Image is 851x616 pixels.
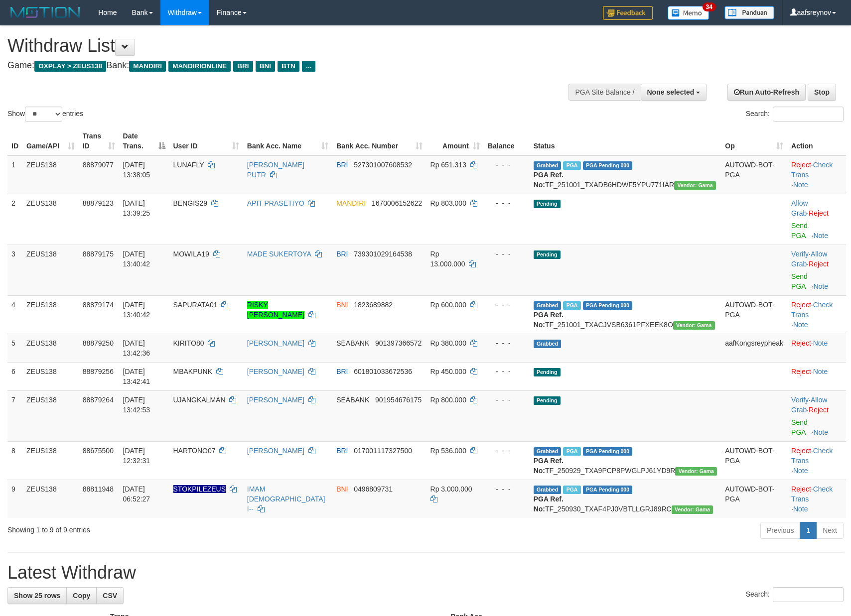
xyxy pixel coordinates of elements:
[721,127,787,155] th: Op: activate to sort column ascending
[336,485,348,493] span: BNI
[672,505,713,514] span: Vendor URL: https://trx31.1velocity.biz
[791,396,827,414] span: ·
[813,339,828,347] a: Note
[372,199,422,207] span: Copy 1670006152622 to clipboard
[813,282,828,290] a: Note
[791,161,833,179] a: Check Trans
[7,334,22,362] td: 5
[773,587,844,602] input: Search:
[787,334,846,362] td: ·
[787,362,846,390] td: ·
[14,592,60,600] span: Show 25 rows
[791,418,808,436] a: Send PGA
[813,428,828,436] a: Note
[302,61,315,72] span: ...
[173,250,209,258] span: MOWILA19
[488,367,526,376] div: - - -
[336,447,348,455] span: BRI
[568,84,640,101] div: PGA Site Balance /
[354,161,412,169] span: Copy 527301007608532 to clipboard
[83,250,114,258] span: 88879175
[96,587,124,604] a: CSV
[7,441,22,480] td: 8
[534,457,564,475] b: PGA Ref. No:
[103,592,117,600] span: CSV
[727,84,806,101] a: Run Auto-Refresh
[7,390,22,441] td: 7
[430,250,465,268] span: Rp 13.000.000
[129,61,166,72] span: MANDIRI
[247,339,304,347] a: [PERSON_NAME]
[278,61,299,72] span: BTN
[675,467,717,476] span: Vendor URL: https://trx31.1velocity.biz
[123,161,150,179] span: [DATE] 13:38:05
[787,441,846,480] td: · ·
[773,107,844,122] input: Search:
[760,522,800,539] a: Previous
[173,301,218,309] span: SAPURATA01
[22,362,79,390] td: ZEUS138
[83,161,114,169] span: 88879077
[583,301,633,310] span: PGA Pending
[123,447,150,465] span: [DATE] 12:32:31
[173,485,226,493] span: Nama rekening ada tanda titik/strip, harap diedit
[22,127,79,155] th: Game/API: activate to sort column ascending
[787,194,846,245] td: ·
[534,396,561,405] span: Pending
[791,250,809,258] a: Verify
[791,199,809,217] span: ·
[173,447,216,455] span: HARTONO07
[173,396,226,404] span: UJANGKALMAN
[721,155,787,194] td: AUTOWD-BOT-PGA
[83,485,114,493] span: 88811948
[488,198,526,208] div: - - -
[426,127,484,155] th: Amount: activate to sort column ascending
[791,447,833,465] a: Check Trans
[787,390,846,441] td: · ·
[119,127,169,155] th: Date Trans.: activate to sort column descending
[247,161,304,179] a: [PERSON_NAME] PUTR
[7,521,347,535] div: Showing 1 to 9 of 9 entries
[488,484,526,494] div: - - -
[488,338,526,348] div: - - -
[534,447,562,456] span: Grabbed
[247,250,311,258] a: MADE SUKERTOYA
[22,155,79,194] td: ZEUS138
[7,480,22,518] td: 9
[7,155,22,194] td: 1
[534,368,561,376] span: Pending
[563,161,580,170] span: Marked by aafanarl
[791,222,808,240] a: Send PGA
[243,127,332,155] th: Bank Acc. Name: activate to sort column ascending
[530,441,721,480] td: TF_250929_TXA9PCP8PWGLPJ61YD9R
[83,339,114,347] span: 88879250
[336,199,366,207] span: MANDIRI
[83,199,114,207] span: 88879123
[123,368,150,385] span: [DATE] 13:42:41
[668,6,709,20] img: Button%20Memo.svg
[647,88,695,96] span: None selected
[336,250,348,258] span: BRI
[791,396,827,414] a: Allow Grab
[22,390,79,441] td: ZEUS138
[7,107,83,122] label: Show entries
[534,311,564,329] b: PGA Ref. No:
[123,339,150,357] span: [DATE] 13:42:36
[791,301,833,319] a: Check Trans
[530,127,721,155] th: Status
[674,181,716,190] span: Vendor URL: https://trx31.1velocity.biz
[793,467,808,475] a: Note
[7,127,22,155] th: ID
[534,301,562,310] span: Grabbed
[791,339,811,347] a: Reject
[25,107,62,122] select: Showentries
[534,250,561,259] span: Pending
[430,199,466,207] span: Rp 803.000
[791,447,811,455] a: Reject
[7,587,67,604] a: Show 25 rows
[336,161,348,169] span: BRI
[83,447,114,455] span: 88675500
[563,447,580,456] span: Marked by aaftrukkakada
[430,161,466,169] span: Rp 651.313
[721,295,787,334] td: AUTOWD-BOT-PGA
